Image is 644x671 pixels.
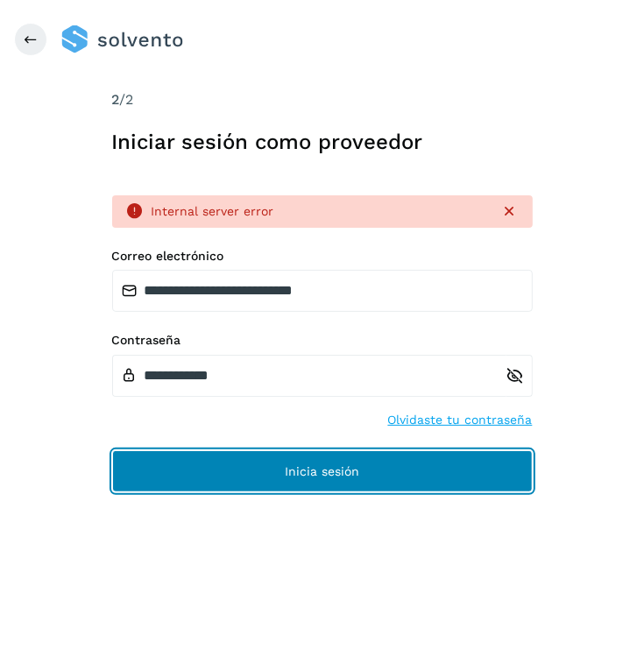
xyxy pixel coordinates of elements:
span: Inicia sesión [285,465,359,477]
div: Internal server error [152,202,487,221]
h1: Iniciar sesión como proveedor [112,130,533,155]
label: Contraseña [112,333,533,348]
iframe: reCAPTCHA [189,513,456,582]
button: Inicia sesión [112,450,533,492]
label: Correo electrónico [112,249,533,264]
a: Olvidaste tu contraseña [388,411,533,429]
span: 2 [112,91,120,108]
div: /2 [112,89,533,110]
